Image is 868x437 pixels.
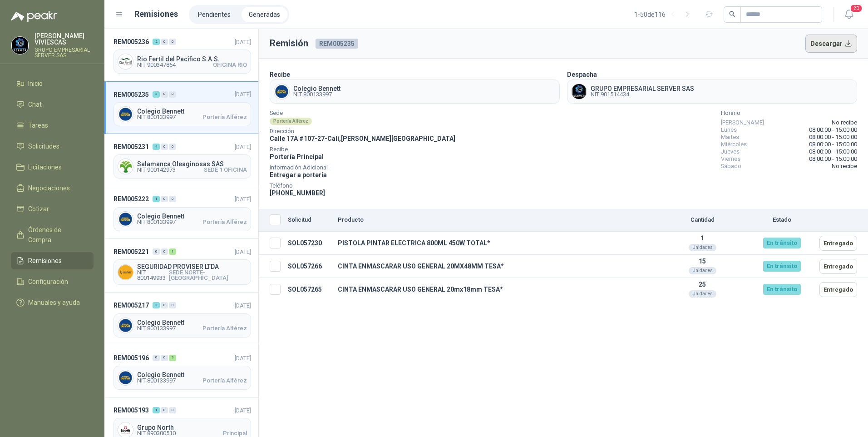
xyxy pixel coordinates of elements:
span: Sede [270,111,455,115]
td: SOL057265 [284,278,334,301]
span: REM005235 [113,89,149,99]
button: 20 [841,6,857,23]
span: Colegio Bennett [137,213,247,219]
img: Company Logo [118,107,133,122]
span: REM005235 [316,39,358,49]
span: Entregar a portería [270,171,327,179]
th: Producto [334,209,657,232]
span: NIT 900347864 [137,62,176,68]
span: Colegio Bennett [137,319,247,326]
span: [PHONE_NUMBER] [270,189,325,197]
span: Portería Alférez [202,114,247,120]
span: [DATE] [235,302,251,309]
span: REM005221 [113,247,149,257]
button: Descargar [805,35,858,53]
td: En tránsito [748,255,816,278]
span: Colegio Bennett [137,372,247,378]
b: Despacha [567,71,597,78]
span: Cotizar [28,204,49,214]
span: 08:00:00 - 15:00:00 [809,126,857,134]
div: En tránsito [763,261,801,272]
span: Portería Alférez [202,326,247,331]
p: [PERSON_NAME] VIVIESCAS [35,33,94,45]
span: Martes [721,134,739,141]
div: 0 [161,39,168,45]
span: NIT 800133997 [137,378,176,383]
span: OFICINA RIO [213,62,247,68]
div: 0 [169,196,176,202]
div: En tránsito [763,238,801,248]
a: Pendientes [191,7,238,22]
span: No recibe [832,163,857,170]
span: Sábado [721,163,741,170]
span: NIT 901514434 [591,92,694,97]
div: Unidades [689,267,716,274]
span: NIT 800149933 [137,270,169,281]
div: 0 [169,407,176,413]
span: NIT 800133997 [137,114,176,120]
span: Manuales y ayuda [28,298,80,308]
span: [DATE] [235,39,251,45]
div: 1 [153,196,160,202]
div: 0 [169,91,176,98]
img: Company Logo [118,318,133,333]
span: Colegio Bennett [137,108,247,114]
span: [DATE] [235,355,251,362]
td: CINTA ENMASCARAR USO GENERAL 20MX48MM TESA* [334,255,657,278]
td: En tránsito [748,278,816,301]
span: Rio Fertil del Pacífico S.A.S. [137,56,247,62]
div: 0 [161,407,168,413]
span: [DATE] [235,248,251,255]
p: 25 [661,281,744,288]
span: Grupo North [137,424,247,431]
span: NIT 800133997 [137,219,176,225]
span: Remisiones [28,256,62,266]
span: 20 [850,4,863,13]
a: REM005217300[DATE] Company LogoColegio BennettNIT 800133997Portería Alférez [104,293,258,345]
a: Negociaciones [11,179,94,197]
td: SOL057266 [284,255,334,278]
span: Calle 17A #107-27 - Cali , [PERSON_NAME][GEOGRAPHIC_DATA] [270,135,455,142]
span: SEDE NORTE-[GEOGRAPHIC_DATA] [169,270,247,281]
span: NIT 900142973 [137,167,176,173]
img: Company Logo [274,84,289,99]
span: 08:00:00 - 15:00:00 [809,134,857,141]
p: 15 [661,258,744,265]
span: REM005231 [113,142,149,152]
a: Chat [11,96,94,113]
a: REM005235300[DATE] Company LogoColegio BennettNIT 800133997Portería Alférez [104,81,258,134]
span: Licitaciones [28,162,62,172]
img: Company Logo [572,84,587,99]
span: Solicitudes [28,141,59,151]
img: Company Logo [11,37,29,54]
div: 1 [153,407,160,413]
a: REM005196003[DATE] Company LogoColegio BennettNIT 800133997Portería Alférez [104,345,258,397]
span: REM005217 [113,300,149,310]
p: 1 [661,234,744,242]
li: Generadas [242,7,287,22]
div: 1 [169,248,176,255]
td: En tránsito [748,232,816,255]
button: Entregado [819,236,857,251]
a: Órdenes de Compra [11,221,94,248]
img: Logo peakr [11,11,57,22]
div: 0 [169,39,176,45]
div: 0 [153,248,160,255]
span: Recibe [270,147,455,152]
td: PISTOLA PINTAR ELECTRICA 800ML 450W TOTAL* [334,232,657,255]
span: [DATE] [235,144,251,150]
h1: Remisiones [134,8,178,20]
a: Tareas [11,117,94,134]
div: 0 [161,196,168,202]
td: SOL057230 [284,232,334,255]
span: NIT 890300510 [137,431,176,436]
img: Company Logo [118,159,133,174]
span: Colegio Bennett [293,85,340,92]
img: Company Logo [118,54,133,69]
span: [PERSON_NAME] [721,119,764,126]
p: GRUPO EMPRESARIAL SERVER SAS [35,47,94,58]
span: SEGURIDAD PROVISER LTDA [137,263,247,270]
th: Estado [748,209,816,232]
span: [DATE] [235,91,251,98]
